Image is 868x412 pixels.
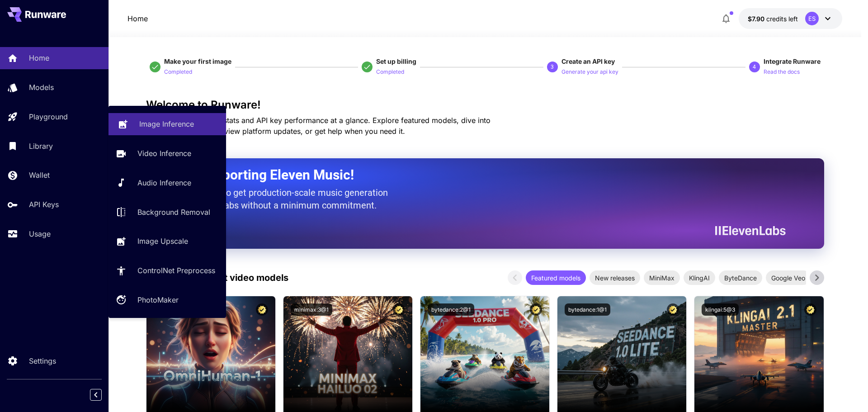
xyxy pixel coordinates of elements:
p: Usage [29,228,51,239]
p: Home [127,13,148,24]
p: Completed [376,68,404,76]
a: PhotoMaker [108,289,226,311]
button: $7.9039 [739,8,842,29]
p: Library [29,141,53,152]
p: Generate your api key [561,68,618,76]
div: $7.9039 [748,14,798,24]
span: Set up billing [376,57,416,65]
span: Featured models [526,273,586,283]
p: Completed [164,68,192,76]
a: Audio Inference [108,172,226,194]
a: Image Inference [108,113,226,135]
p: Home [29,52,49,63]
span: Integrate Runware [764,57,821,65]
button: Collapse sidebar [90,389,102,401]
span: Google Veo [766,273,811,283]
h3: Welcome to Runware! [146,99,824,111]
p: The only way to get production-scale music generation from Eleven Labs without a minimum commitment. [169,186,395,212]
button: Certified Model – Vetted for best performance and includes a commercial license. [530,303,542,316]
button: bytedance:2@1 [428,303,474,316]
p: 3 [551,63,554,71]
p: Read the docs [764,68,800,76]
span: Check out your usage stats and API key performance at a glance. Explore featured models, dive int... [146,116,491,136]
button: minimax:3@1 [291,303,332,316]
a: Video Inference [108,142,226,165]
div: ES [805,12,819,25]
span: Create an API key [561,57,615,65]
p: 4 [753,63,756,71]
h2: Now Supporting Eleven Music! [169,166,779,184]
span: MiniMax [644,273,680,283]
p: API Keys [29,199,59,210]
img: alt [283,296,412,412]
p: ControlNet Preprocess [137,265,215,276]
p: Wallet [29,170,50,180]
span: New releases [590,273,640,283]
img: alt [694,296,823,412]
p: Video Inference [137,148,191,159]
p: Audio Inference [137,177,191,188]
p: Settings [29,355,56,366]
span: Make your first image [164,57,231,65]
span: credits left [766,15,798,23]
p: Background Removal [137,207,210,218]
p: PhotoMaker [137,294,179,305]
nav: breadcrumb [127,13,148,24]
p: Playground [29,111,68,122]
span: ByteDance [719,273,762,283]
span: $7.90 [748,15,766,23]
img: alt [420,296,549,412]
a: Image Upscale [108,230,226,252]
button: Certified Model – Vetted for best performance and includes a commercial license. [393,303,405,316]
a: Background Removal [108,201,226,223]
button: klingai:5@3 [702,303,739,316]
button: Certified Model – Vetted for best performance and includes a commercial license. [804,303,816,316]
p: Models [29,82,54,93]
button: Certified Model – Vetted for best performance and includes a commercial license. [256,303,268,316]
img: alt [146,296,275,412]
p: Image Upscale [137,236,188,246]
img: alt [557,296,686,412]
div: Collapse sidebar [97,387,108,403]
button: bytedance:1@1 [565,303,610,316]
a: ControlNet Preprocess [108,260,226,282]
span: KlingAI [684,273,715,283]
p: Image Inference [139,118,194,129]
button: Certified Model – Vetted for best performance and includes a commercial license. [667,303,679,316]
